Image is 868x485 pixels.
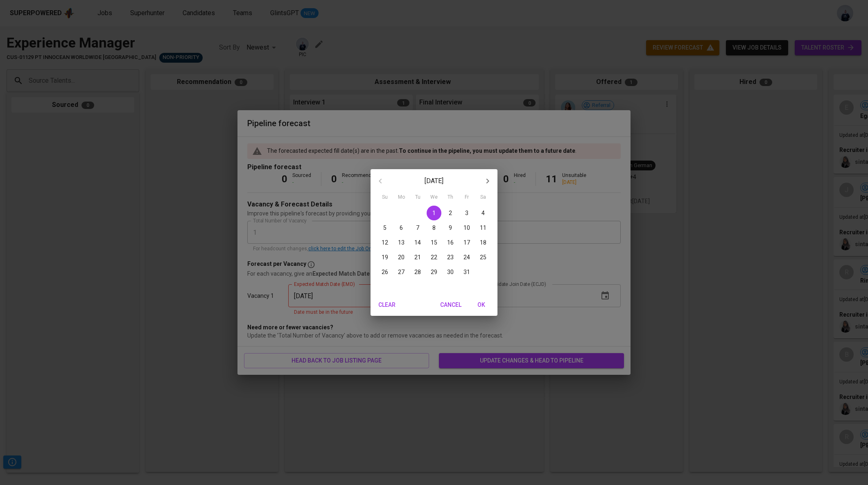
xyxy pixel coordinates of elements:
[398,268,405,276] p: 27
[476,250,491,265] button: 25
[394,250,409,265] button: 20
[459,235,474,250] button: 17
[463,224,470,232] p: 10
[410,193,425,202] span: Tu
[459,250,474,265] button: 24
[390,176,478,186] p: [DATE]
[414,253,421,261] p: 21
[394,265,409,279] button: 27
[377,250,392,265] button: 19
[432,209,436,217] p: 1
[414,268,421,276] p: 28
[459,265,474,279] button: 31
[427,206,441,220] button: 1
[443,206,458,220] button: 2
[431,238,437,247] p: 15
[465,209,468,217] p: 3
[443,220,458,235] button: 9
[459,206,474,220] button: 3
[382,253,388,261] p: 19
[374,297,400,313] button: Clear
[400,224,403,232] p: 6
[476,220,491,235] button: 11
[481,209,485,217] p: 4
[410,235,425,250] button: 14
[463,238,470,247] p: 17
[447,238,454,247] p: 16
[427,250,441,265] button: 22
[447,253,454,261] p: 23
[459,193,474,202] span: Fr
[394,193,409,202] span: Mo
[440,300,461,310] span: Cancel
[443,250,458,265] button: 23
[443,265,458,279] button: 30
[382,268,388,276] p: 26
[383,224,387,232] p: 5
[476,193,491,202] span: Sa
[427,220,441,235] button: 8
[427,265,441,279] button: 29
[443,235,458,250] button: 16
[382,238,388,247] p: 12
[431,268,437,276] p: 29
[416,224,419,232] p: 7
[447,268,454,276] p: 30
[468,297,494,313] button: OK
[377,220,392,235] button: 5
[476,206,491,220] button: 4
[377,193,392,202] span: Su
[427,235,441,250] button: 15
[377,235,392,250] button: 12
[394,235,409,250] button: 13
[427,193,441,202] span: We
[410,250,425,265] button: 21
[449,209,452,217] p: 2
[443,193,458,202] span: Th
[432,224,436,232] p: 8
[471,300,491,310] span: OK
[431,253,437,261] p: 22
[410,265,425,279] button: 28
[437,297,465,313] button: Cancel
[463,268,470,276] p: 31
[480,224,486,232] p: 11
[480,238,486,247] p: 18
[398,238,405,247] p: 13
[480,253,486,261] p: 25
[449,224,452,232] p: 9
[463,253,470,261] p: 24
[459,220,474,235] button: 10
[414,238,421,247] p: 14
[398,253,405,261] p: 20
[394,220,409,235] button: 6
[377,300,397,310] span: Clear
[377,265,392,279] button: 26
[476,235,491,250] button: 18
[410,220,425,235] button: 7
